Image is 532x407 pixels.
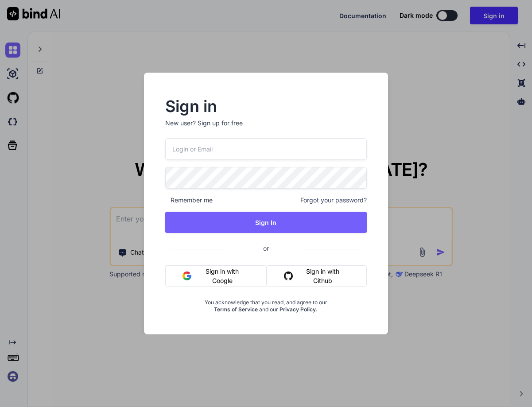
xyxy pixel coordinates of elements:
[165,196,213,205] span: Remember me
[165,212,366,233] button: Sign In
[198,119,243,128] div: Sign up for free
[267,265,367,287] button: Sign in with Github
[165,99,366,113] h2: Sign in
[165,265,267,287] button: Sign in with Google
[214,306,259,313] a: Terms of Service
[300,196,367,205] span: Forgot your password?
[199,294,333,313] div: You acknowledge that you read, and agree to our and our
[165,138,366,160] input: Login or Email
[284,271,293,280] img: github
[228,237,304,259] span: or
[165,119,366,138] p: New user?
[280,306,318,313] a: Privacy Policy.
[183,271,191,280] img: google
